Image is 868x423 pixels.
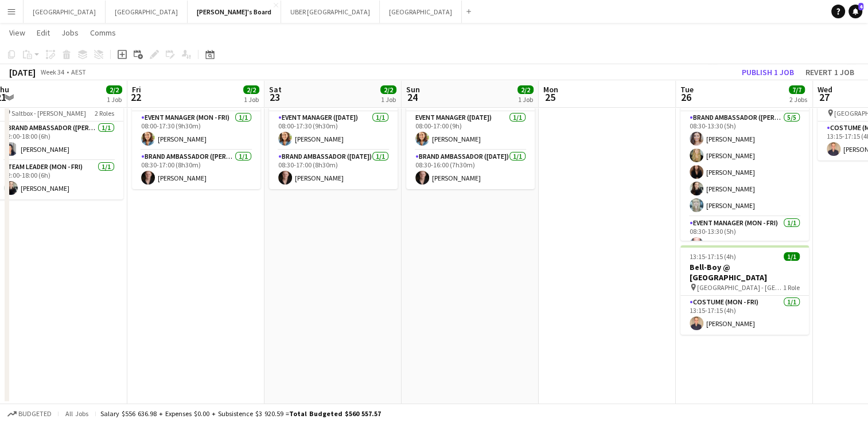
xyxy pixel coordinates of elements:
[9,28,25,38] span: View
[518,95,533,104] div: 1 Job
[38,68,67,76] span: Week 34
[269,150,398,189] app-card-role: Brand Ambassador ([DATE])1/108:30-17:00 (8h30m)[PERSON_NAME]
[680,84,694,95] span: Tue
[680,262,809,283] h3: Bell-Boy @ [GEOGRAPHIC_DATA]
[95,109,114,117] span: 2 Roles
[6,408,53,420] button: Budgeted
[406,71,535,189] app-job-card: 08:00-17:00 (9h)2/2Mazda @ 4 x 4 Show Melbourne Showgrounds2 RolesEvent Manager ([DATE])1/108:00-...
[406,150,535,189] app-card-role: Brand Ambassador ([DATE])1/108:30-16:00 (7h30m)[PERSON_NAME]
[132,150,260,189] app-card-role: Brand Ambassador ([PERSON_NAME])1/108:30-17:00 (8h30m)[PERSON_NAME]
[404,91,420,104] span: 24
[281,1,380,23] button: UBER [GEOGRAPHIC_DATA]
[784,252,800,261] span: 1/1
[132,111,260,150] app-card-role: Event Manager (Mon - Fri)1/108:00-17:30 (9h30m)[PERSON_NAME]
[269,84,282,95] span: Sat
[24,1,106,23] button: [GEOGRAPHIC_DATA]
[132,84,141,95] span: Fri
[816,91,832,104] span: 27
[543,84,558,95] span: Mon
[130,91,141,104] span: 22
[789,95,807,104] div: 2 Jobs
[406,111,535,150] app-card-role: Event Manager ([DATE])1/108:00-17:00 (9h)[PERSON_NAME]
[381,95,396,104] div: 1 Job
[542,91,558,104] span: 25
[63,409,91,418] span: All jobs
[697,283,783,292] span: [GEOGRAPHIC_DATA] - [GEOGRAPHIC_DATA]
[848,5,862,18] a: 4
[132,71,260,189] app-job-card: 08:00-17:30 (9h30m)2/2Mazda @ 4 x 4 Show Melbourne Showgrounds2 RolesEvent Manager (Mon - Fri)1/1...
[680,217,809,256] app-card-role: Event Manager (Mon - Fri)1/108:30-13:30 (5h)[PERSON_NAME]
[289,409,381,418] span: Total Budgeted $560 557.57
[37,28,50,38] span: Edit
[679,91,694,104] span: 26
[57,25,83,40] a: Jobs
[737,65,799,80] button: Publish 1 job
[5,25,30,40] a: View
[380,1,462,23] button: [GEOGRAPHIC_DATA]
[680,71,809,241] app-job-card: 08:30-13:30 (5h)6/6Jetstar Surf Classic North Bondi Surf Life Saving Club2 RolesBrand Ambassador ...
[85,25,120,40] a: Comms
[106,85,122,94] span: 2/2
[267,91,282,104] span: 23
[818,84,832,95] span: Wed
[269,71,398,189] app-job-card: 08:00-17:30 (9h30m)2/2Mazda @ 4 x 4 Show Melbourne Showgrounds2 RolesEvent Manager ([DATE])1/108:...
[517,85,534,94] span: 2/2
[690,252,736,261] span: 13:15-17:15 (4h)
[244,95,259,104] div: 1 Job
[71,68,86,76] div: AEST
[106,1,188,23] button: [GEOGRAPHIC_DATA]
[9,66,36,78] div: [DATE]
[680,245,809,335] app-job-card: 13:15-17:15 (4h)1/1Bell-Boy @ [GEOGRAPHIC_DATA] [GEOGRAPHIC_DATA] - [GEOGRAPHIC_DATA]1 RoleCostum...
[680,111,809,217] app-card-role: Brand Ambassador ([PERSON_NAME])5/508:30-13:30 (5h)[PERSON_NAME][PERSON_NAME][PERSON_NAME][PERSON...
[11,109,86,117] span: Saltbox - [PERSON_NAME]
[90,28,116,38] span: Comms
[243,85,259,94] span: 2/2
[188,1,281,23] button: [PERSON_NAME]'s Board
[789,85,805,94] span: 7/7
[858,3,863,10] span: 4
[801,65,859,80] button: Revert 1 job
[32,25,55,40] a: Edit
[18,410,52,418] span: Budgeted
[100,409,381,418] div: Salary $556 636.98 + Expenses $0.00 + Subsistence $3 920.59 =
[269,111,398,150] app-card-role: Event Manager ([DATE])1/108:00-17:30 (9h30m)[PERSON_NAME]
[380,85,396,94] span: 2/2
[406,84,420,95] span: Sun
[61,28,79,38] span: Jobs
[680,296,809,335] app-card-role: Costume (Mon - Fri)1/113:15-17:15 (4h)[PERSON_NAME]
[783,283,800,292] span: 1 Role
[107,95,122,104] div: 1 Job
